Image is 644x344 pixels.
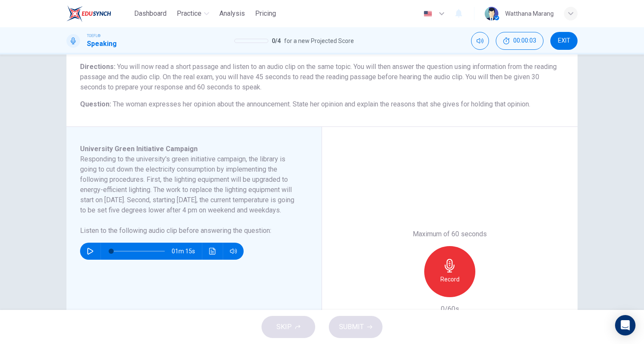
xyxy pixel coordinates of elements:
[80,226,298,236] h6: Listen to the following audio clip before answering the question :
[216,6,248,21] button: Analysis
[550,32,578,50] button: EXIT
[134,9,167,19] span: Dashboard
[441,304,459,314] h6: 0/60s
[558,37,570,44] span: EXIT
[177,9,201,19] span: Practice
[513,37,536,44] span: 00:00:03
[284,36,354,46] span: for a new Projected Score
[423,11,433,17] img: en
[172,243,202,260] span: 01m 15s
[80,99,564,109] h6: Question :
[272,36,281,46] span: 0 / 4
[496,32,543,50] button: 00:00:03
[87,33,101,39] span: TOEFL®
[80,62,564,92] h6: Directions :
[131,6,170,21] button: Dashboard
[113,100,530,108] span: The woman expresses her opinion about the announcement. State her opinion and explain the reasons...
[206,243,219,260] button: Click to see the audio transcription
[87,39,117,49] h1: Speaking
[424,246,475,297] button: Record
[255,9,276,19] span: Pricing
[440,274,460,284] h6: Record
[615,315,635,335] div: Open Intercom Messenger
[252,6,279,21] button: Pricing
[485,7,498,20] img: Profile picture
[80,63,557,91] span: You will now read a short passage and listen to an audio clip on the same topic. You will then an...
[80,154,298,215] h6: Responding to the university's green initiative campaign, the library is going to cut down the el...
[80,145,198,153] span: University Green Initiative Campaign
[219,9,245,19] span: Analysis
[505,9,554,19] div: Watthana Marang
[471,32,489,50] div: Mute
[496,32,543,50] div: Hide
[66,5,111,22] img: EduSynch logo
[173,6,213,21] button: Practice
[413,229,487,239] h6: Maximum of 60 seconds
[66,5,131,22] a: EduSynch logo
